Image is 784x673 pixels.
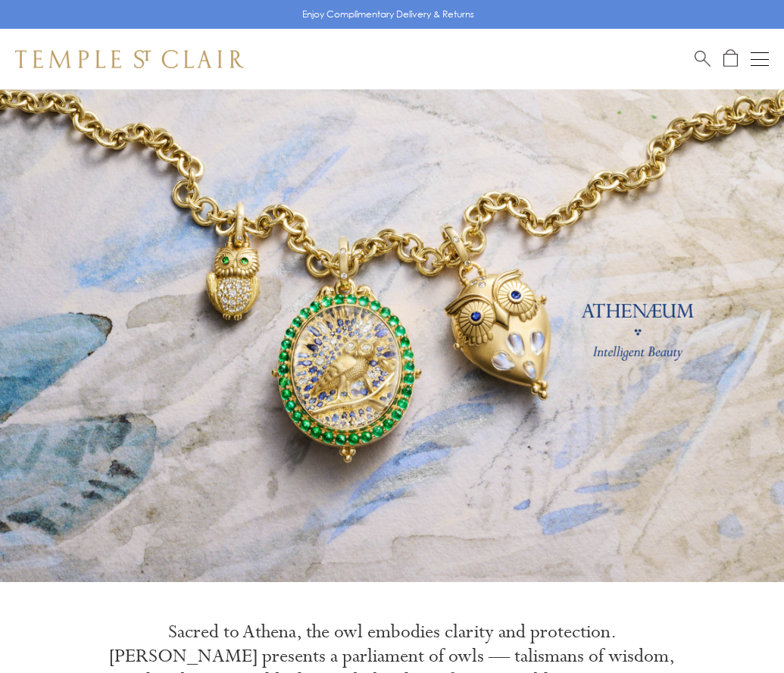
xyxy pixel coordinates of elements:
p: Enjoy Complimentary Delivery & Returns [302,7,474,22]
a: Search [695,49,711,68]
a: Open Shopping Bag [723,49,738,68]
button: Open navigation [751,50,769,68]
img: Temple St. Clair [15,50,244,68]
